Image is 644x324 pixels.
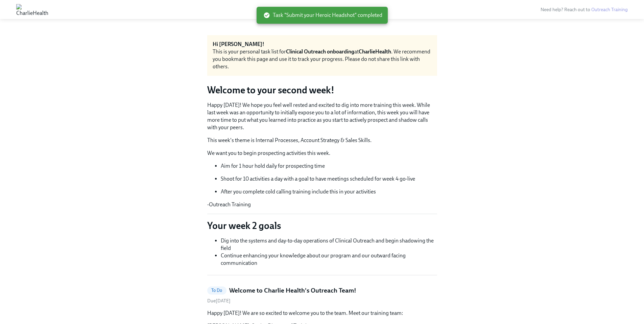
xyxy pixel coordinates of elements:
[221,188,437,195] p: After you complete cold calling training include this in your activities
[207,137,437,144] p: This week's theme is Internal Processes, Account Strategy & Sales Skills.
[229,286,356,295] h5: Welcome to Charlie Health's Outreach Team!
[221,237,437,252] li: Dig into the systems and day-to-day operations of Clinical Outreach and begin shadowing the field
[213,41,264,47] strong: Hi [PERSON_NAME]!
[207,201,437,208] p: -Outreach Training
[207,84,437,96] h3: Welcome to your second week!
[541,7,628,13] span: Need help? Reach out to
[207,309,437,317] p: Happy [DATE]! We are so excited to welcome you to the team. Meet our training team:
[591,7,628,13] a: Outreach Training
[207,286,437,304] a: To DoWelcome to Charlie Health's Outreach Team!Due[DATE]
[207,298,231,304] span: Wednesday, September 24th 2025, 9:00 am
[286,48,354,55] strong: Clinical Outreach onboarding
[16,4,48,15] img: CharlieHealth
[213,48,432,70] div: This is your personal task list for at . We recommend you bookmark this page and use it to track ...
[221,162,437,170] p: Aim for 1 hour hold daily for prospecting time
[221,175,437,183] p: Shoot for 10 activities a day with a goal to have meetings scheduled for week 4 go-live
[221,252,437,267] li: Continue enhancing your knowledge about our program and our outward facing communication
[359,48,391,55] strong: CharlieHealth
[263,11,382,19] span: Task "Submit your Heroic Headshot" completed
[207,288,226,293] span: To Do
[207,149,437,157] p: We want you to begin prospecting activities this week.
[207,101,437,131] p: Happy [DATE]! We hope you feel well rested and excited to dig into more training this week. While...
[207,219,437,232] p: Your week 2 goals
